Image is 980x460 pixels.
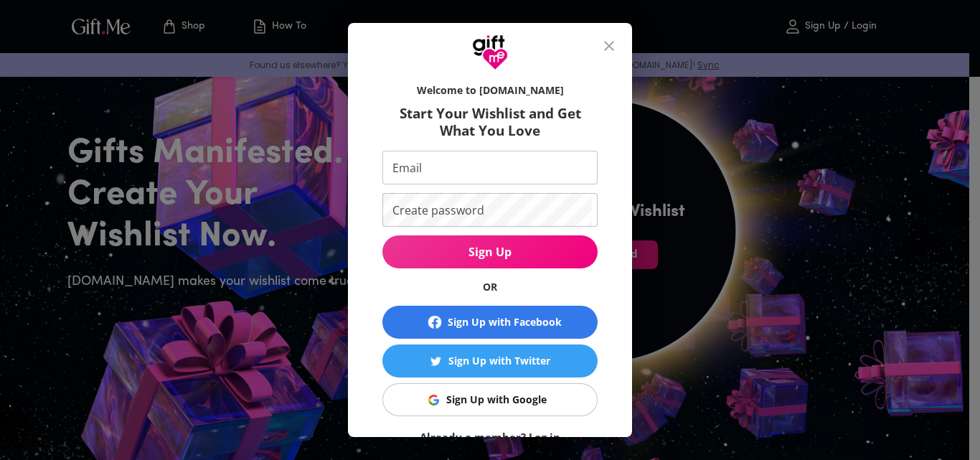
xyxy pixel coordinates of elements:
[382,306,598,339] button: Sign Up with Facebook
[448,353,550,369] div: Sign Up with Twitter
[382,83,598,98] h6: Welcome to [DOMAIN_NAME]
[382,105,598,139] h6: Start Your Wishlist and Get What You Love
[382,280,598,294] h6: OR
[448,314,562,330] div: Sign Up with Facebook
[592,29,626,63] button: close
[430,356,441,367] img: Sign Up with Twitter
[420,430,560,444] a: Already a member? Log in
[382,235,598,268] button: Sign Up
[382,344,598,377] button: Sign Up with TwitterSign Up with Twitter
[382,383,598,416] button: Sign Up with GoogleSign Up with Google
[472,34,508,70] img: GiftMe Logo
[428,395,439,405] img: Sign Up with Google
[446,392,547,408] div: Sign Up with Google
[382,244,598,260] span: Sign Up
